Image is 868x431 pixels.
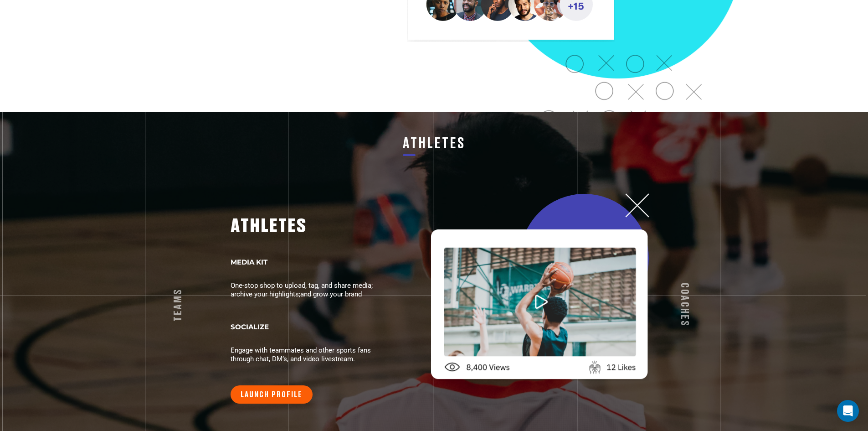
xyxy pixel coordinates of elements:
div: Open Intercom Messenger [837,400,859,422]
h3: MEDIA KIT [231,246,376,266]
a: TEAMS [172,288,190,322]
h3: SOCIALIZE [231,311,376,331]
p: One-stop shop to upload, tag, and share media; archive your highlights;and grow your brand [231,275,376,299]
a: LAUNCH PROFILE [231,385,313,404]
h1: ATHLETES [231,218,376,234]
a: COACHES [673,283,690,327]
p: Engage with teammates and other sports fans through chat, DM’s, and video livestream. [231,339,376,363]
a: ATHLETES [403,138,465,156]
